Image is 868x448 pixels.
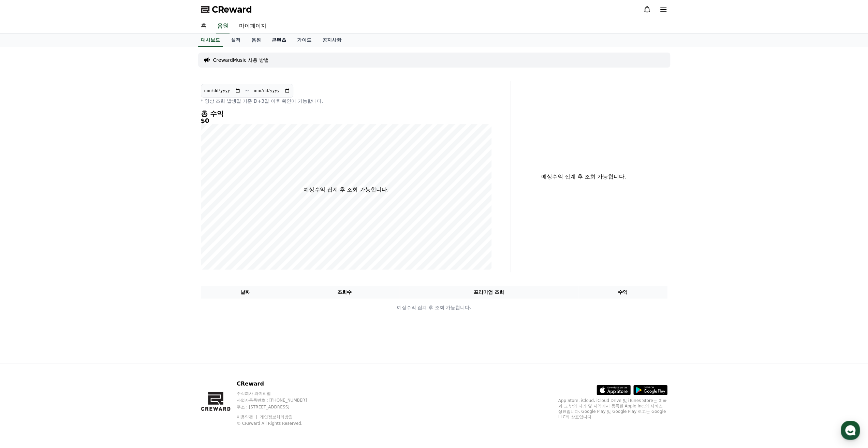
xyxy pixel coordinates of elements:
th: 날짜 [201,286,290,299]
a: 음원 [216,19,230,33]
a: 공지사항 [317,34,347,47]
a: 실적 [225,34,246,47]
span: 대화 [62,227,71,232]
th: 수익 [578,286,667,299]
a: 대시보드 [198,34,223,47]
a: 설정 [88,216,131,233]
span: CReward [212,4,252,15]
th: 프리미엄 조회 [399,286,578,299]
a: 마이페이지 [234,19,272,33]
p: 예상수익 집계 후 조회 가능합니다. [516,173,651,181]
p: 사업자등록번호 : [PHONE_NUMBER] [237,398,320,403]
a: 가이드 [292,34,317,47]
a: 이용약관 [237,415,258,419]
a: 홈 [195,19,212,33]
p: © CReward All Rights Reserved. [237,421,320,426]
p: ~ [245,87,249,95]
p: * 영상 조회 발생일 기준 D+3일 이후 확인이 가능합니다. [201,98,492,104]
p: 주소 : [STREET_ADDRESS] [237,404,320,410]
p: 예상수익 집계 후 조회 가능합니다. [304,186,388,194]
h5: $0 [201,117,492,124]
p: CReward [237,380,320,388]
a: 개인정보처리방침 [260,415,293,419]
a: 대화 [45,216,88,233]
a: CReward [201,4,252,15]
span: 홈 [21,227,26,232]
p: App Store, iCloud, iCloud Drive 및 iTunes Store는 미국과 그 밖의 나라 및 지역에서 등록된 Apple Inc.의 서비스 상표입니다. Goo... [558,398,667,420]
a: CrewardMusic 사용 방법 [213,57,269,63]
span: 설정 [105,227,114,232]
th: 조회수 [290,286,399,299]
p: 주식회사 와이피랩 [237,391,320,396]
h4: 총 수익 [201,110,492,117]
a: 음원 [246,34,266,47]
p: 예상수익 집계 후 조회 가능합니다. [201,304,667,311]
a: 콘텐츠 [266,34,292,47]
a: 홈 [2,216,45,233]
